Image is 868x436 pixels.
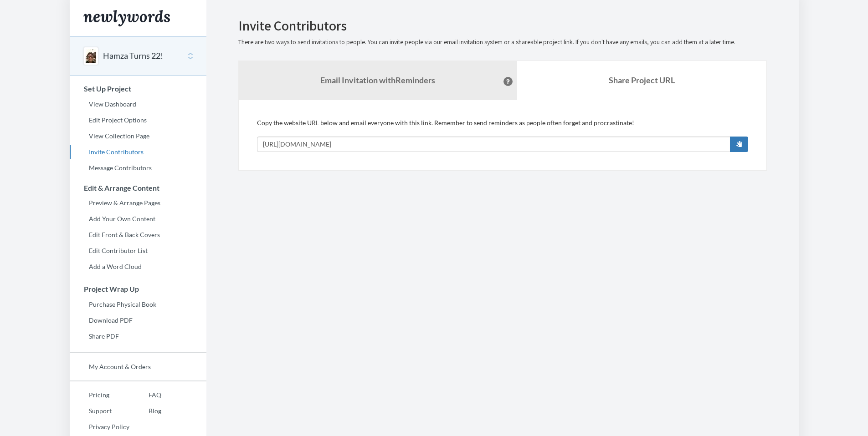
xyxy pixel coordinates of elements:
button: Hamza Turns 22! [103,50,163,62]
a: Download PDF [70,314,206,327]
a: My Account & Orders [70,360,206,374]
a: Privacy Policy [70,420,129,434]
a: Pricing [70,388,129,402]
a: Preview & Arrange Pages [70,196,206,210]
a: Invite Contributors [70,145,206,159]
h2: Invite Contributors [238,18,767,33]
a: Edit Project Options [70,113,206,127]
strong: Email Invitation with Reminders [320,75,435,85]
b: Share Project URL [609,75,675,85]
h3: Set Up Project [70,85,206,93]
a: Share PDF [70,330,206,343]
img: Newlywords logo [83,10,170,26]
a: Edit Contributor List [70,244,206,258]
h3: Project Wrap Up [70,285,206,293]
a: Add a Word Cloud [70,260,206,274]
a: Purchase Physical Book [70,298,206,311]
a: Add Your Own Content [70,212,206,226]
div: Copy the website URL below and email everyone with this link. Remember to send reminders as peopl... [257,118,748,152]
h3: Edit & Arrange Content [70,184,206,192]
a: Edit Front & Back Covers [70,228,206,242]
p: There are two ways to send invitations to people. You can invite people via our email invitation ... [238,38,767,47]
a: Support [70,404,129,418]
a: FAQ [129,388,161,402]
a: Blog [129,404,161,418]
a: View Collection Page [70,129,206,143]
a: Message Contributors [70,161,206,175]
a: View Dashboard [70,97,206,111]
